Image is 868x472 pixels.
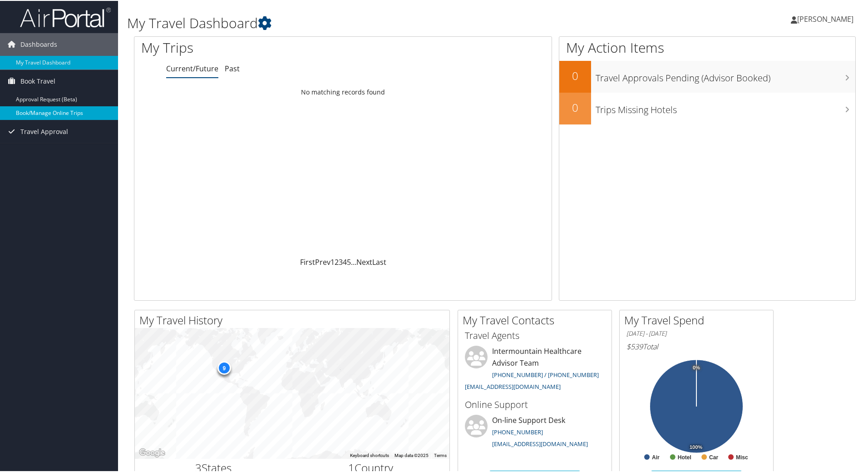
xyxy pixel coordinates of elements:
[690,444,702,449] tspan: 100%
[559,67,591,83] h2: 0
[137,446,167,458] a: Open this area in Google Maps (opens a new window)
[492,427,543,435] a: [PHONE_NUMBER]
[460,414,609,451] li: On-line Support Desk
[465,382,561,390] a: [EMAIL_ADDRESS][DOMAIN_NAME]
[492,370,599,378] a: [PHONE_NUMBER] / [PHONE_NUMBER]
[460,345,609,393] li: Intermountain Healthcare Advisor Team
[351,256,356,266] span: …
[797,13,853,23] span: [PERSON_NAME]
[626,328,766,337] h6: [DATE] - [DATE]
[596,66,855,84] h3: Travel Approvals Pending (Advisor Booked)
[709,453,718,460] text: Car
[356,256,372,266] a: Next
[127,13,617,32] h1: My Travel Dashboard
[791,5,863,32] a: [PERSON_NAME]
[225,63,240,73] a: Past
[20,32,57,55] span: Dashboards
[559,37,855,56] h1: My Action Items
[166,63,218,73] a: Current/Future
[395,452,429,457] span: Map data ©2025
[626,341,766,351] h6: Total
[343,256,347,266] a: 4
[134,83,552,99] td: No matching records found
[559,92,855,124] a: 0Trips Missing Hotels
[20,119,68,142] span: Travel Approval
[347,256,351,266] a: 5
[559,99,591,114] h2: 0
[463,312,612,327] h2: My Travel Contacts
[20,6,111,27] img: airportal-logo.png
[624,312,773,327] h2: My Travel Spend
[339,256,343,266] a: 3
[596,98,855,115] h3: Trips Missing Hotels
[693,364,700,370] tspan: 0%
[465,397,605,410] h3: Online Support
[652,453,660,460] text: Air
[141,37,371,56] h1: My Trips
[139,312,449,327] h2: My Travel History
[20,69,55,92] span: Book Travel
[335,256,339,266] a: 2
[137,446,167,458] img: Google
[492,439,588,447] a: [EMAIL_ADDRESS][DOMAIN_NAME]
[300,256,315,266] a: First
[559,60,855,92] a: 0Travel Approvals Pending (Advisor Booked)
[372,256,386,266] a: Last
[315,256,330,266] a: Prev
[434,452,447,457] a: Terms (opens in new tab)
[678,453,691,460] text: Hotel
[217,360,231,374] div: 9
[350,452,389,458] button: Keyboard shortcuts
[465,328,605,341] h3: Travel Agents
[736,453,748,460] text: Misc
[330,256,335,266] a: 1
[626,341,643,351] span: $539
